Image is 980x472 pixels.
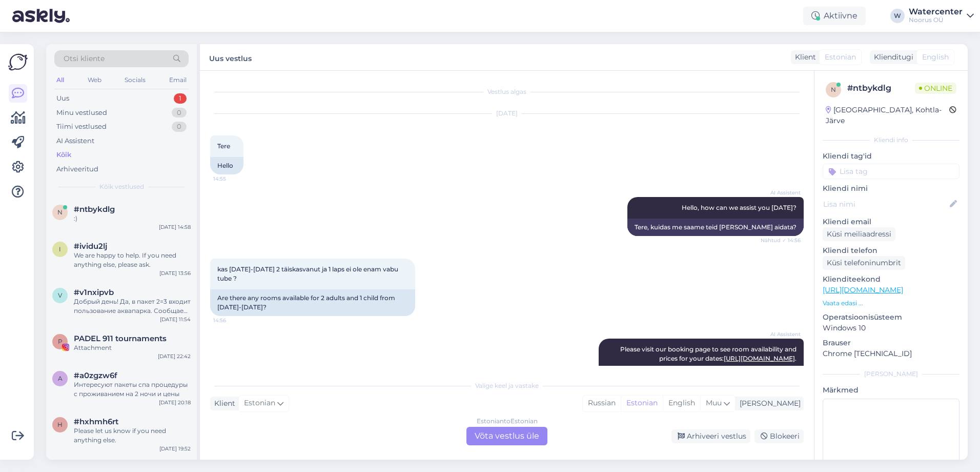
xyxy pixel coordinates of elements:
span: #v1nxipvb [74,288,114,297]
div: 0 [172,108,187,118]
span: Muu [706,398,722,407]
div: Võta vestlus üle [466,427,547,445]
span: Online [915,83,956,94]
div: Klienditugi [870,52,913,63]
p: Kliendi nimi [823,183,959,194]
div: :) [74,214,191,223]
div: All [54,73,66,87]
div: Email [167,73,189,87]
div: Socials [122,73,148,87]
div: 0 [172,122,187,132]
div: Please let us know if you need anything else. [74,426,191,445]
div: Russian [583,396,621,411]
div: Estonian [621,396,663,411]
div: Watercenter [909,8,963,16]
span: #a0zgzw6f [74,371,117,380]
span: P [58,338,63,345]
div: [DATE] 19:52 [159,445,191,453]
label: Uus vestlus [209,50,252,64]
p: Kliendi tag'id [823,151,959,162]
div: Uus [56,93,69,104]
div: Minu vestlused [56,108,107,118]
div: Kliendi info [823,135,959,145]
div: [DATE] 11:54 [160,316,191,323]
span: #ividu2lj [74,242,107,251]
span: Please visit our booking page to see room availability and prices for your dates: . [620,345,798,362]
div: Web [86,73,104,87]
span: a [58,375,63,382]
span: PADEL 911 tournaments [74,334,167,343]
a: WatercenterNoorus OÜ [909,8,974,24]
span: AI Assistent [762,330,801,338]
a: [URL][DOMAIN_NAME] [823,285,903,294]
a: [URL][DOMAIN_NAME] [724,355,795,362]
div: Arhiveeri vestlus [671,429,750,443]
div: Attachment [74,343,191,352]
p: Märkmed [823,385,959,396]
div: Klient [791,52,816,63]
span: #ntbykdlg [74,205,115,214]
div: [DATE] 22:42 [158,352,191,360]
img: Askly Logo [8,52,28,72]
input: Lisa nimi [823,199,948,210]
div: Küsi meiliaadressi [823,227,895,241]
p: Vaata edasi ... [823,299,959,308]
div: [DATE] [210,109,804,118]
span: #hxhmh6rt [74,417,118,426]
div: Hello [210,157,243,174]
p: Operatsioonisüsteem [823,312,959,323]
span: i [59,245,61,253]
div: Добрый день! Да, в пакет 2=3 входит пользование аквапарка. Сообщаем, что пакет 2=3 до конца авгус... [74,297,191,316]
div: English [663,396,700,411]
div: [DATE] 20:18 [159,399,191,406]
span: n [831,86,836,93]
p: Windows 10 [823,323,959,333]
div: Klient [210,398,235,409]
div: [PERSON_NAME] [736,398,801,409]
div: [GEOGRAPHIC_DATA], Kohtla-Järve [826,105,949,126]
p: Kliendi telefon [823,245,959,256]
span: AI Assistent [762,189,801,196]
p: Kliendi email [823,217,959,227]
span: 14:55 [213,175,252,183]
div: We are happy to help. If you need anything else, please ask. [74,251,191,269]
div: [DATE] 13:56 [159,269,191,277]
span: Estonian [244,398,275,409]
div: Arhiveeritud [56,164,98,174]
div: Noorus OÜ [909,16,963,24]
div: AI Assistent [56,136,94,146]
div: Are there any rooms available for 2 adults and 1 child from [DATE]-[DATE]? [210,289,415,316]
div: W [890,9,905,23]
span: Kõik vestlused [99,182,144,191]
p: Klienditeekond [823,274,959,285]
div: Vestlus algas [210,87,804,96]
input: Lisa tag [823,164,959,179]
span: Hello, how can we assist you [DATE]? [682,204,797,211]
span: kas [DATE]-[DATE] 2 täiskasvanut ja 1 laps ei ole enam vabu tube ? [217,265,400,282]
p: Chrome [TECHNICAL_ID] [823,348,959,359]
div: # ntbykdlg [847,82,915,94]
p: Brauser [823,338,959,348]
span: Estonian [825,52,856,63]
div: [PERSON_NAME] [823,369,959,379]
span: 14:56 [213,317,252,324]
div: [DATE] 14:58 [159,223,191,231]
span: Nähtud ✓ 14:56 [761,237,801,244]
span: English [922,52,949,63]
div: Küsi telefoninumbrit [823,256,905,270]
span: n [57,208,63,216]
div: Kõik [56,150,71,160]
div: Интересуют пакеты спа процедуры с проживанием на 2 ночи и цены [74,380,191,399]
span: v [58,291,62,299]
div: Blokeeri [754,429,804,443]
span: h [57,421,63,428]
div: Estonian to Estonian [477,417,538,426]
div: 1 [174,93,187,104]
div: Valige keel ja vastake [210,381,804,390]
span: Tere [217,142,230,150]
div: Aktiivne [803,7,866,25]
div: Tere, kuidas me saame teid [PERSON_NAME] aidata? [627,219,804,236]
div: Tiimi vestlused [56,122,107,132]
span: Otsi kliente [64,53,105,64]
